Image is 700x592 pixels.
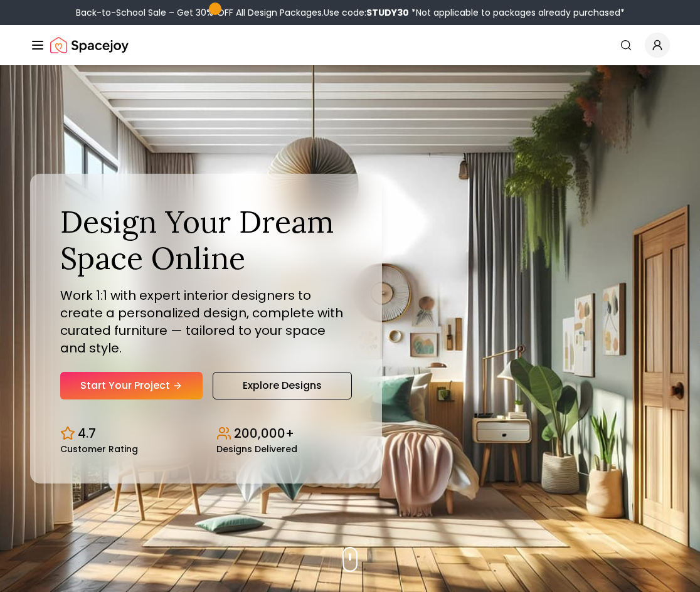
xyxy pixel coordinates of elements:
b: STUDY30 [366,6,409,19]
span: *Not applicable to packages already purchased* [409,6,625,19]
p: Work 1:1 with expert interior designers to create a personalized design, complete with curated fu... [60,287,352,357]
img: Spacejoy Logo [50,33,129,58]
nav: Global [30,25,670,65]
small: Designs Delivered [216,445,297,453]
a: Explore Designs [213,372,352,399]
h1: Design Your Dream Space Online [60,204,352,276]
p: 200,000+ [234,425,294,442]
span: Use code: [324,6,409,19]
div: Design stats [60,415,352,453]
a: Spacejoy [50,33,129,58]
div: Back-to-School Sale – Get 30% OFF All Design Packages. [76,6,625,19]
p: 4.7 [78,425,96,442]
small: Customer Rating [60,445,138,453]
a: Start Your Project [60,372,203,399]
